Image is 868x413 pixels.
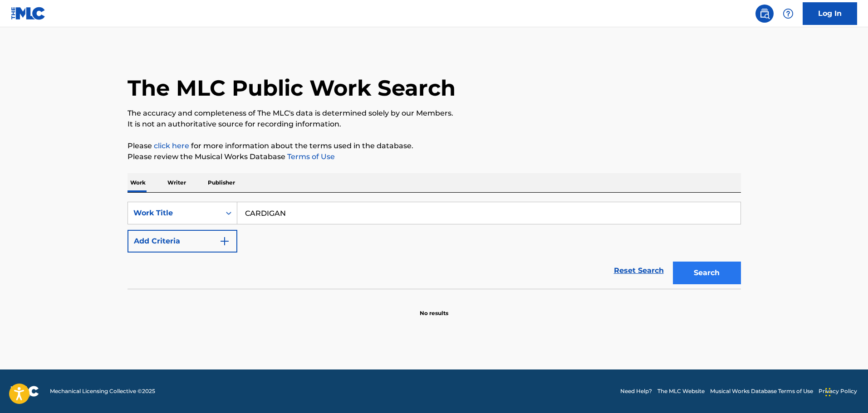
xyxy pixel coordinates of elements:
[128,108,741,119] p: The accuracy and completeness of The MLC's data is determined solely by our Members.
[657,387,705,395] a: The MLC Website
[823,369,868,413] iframe: Chat Widget
[779,5,797,23] div: Help
[11,7,46,20] img: MLC Logo
[128,141,741,151] p: Please for more information about the terms used in the database.
[755,5,774,23] a: Public Search
[128,74,456,102] h1: The MLC Public Work Search
[710,387,813,395] a: Musical Works Database Terms of Use
[128,202,741,289] form: Search Form
[219,236,230,247] img: 9d2ae6d4665cec9f34b9.svg
[285,152,335,161] a: Terms of Use
[128,173,148,192] p: Work
[420,298,448,317] p: No results
[128,119,741,130] p: It is not an authoritative source for recording information.
[825,379,831,406] div: Drag
[783,8,794,19] img: help
[154,141,189,150] a: click here
[205,173,238,192] p: Publisher
[50,387,155,395] span: Mechanical Licensing Collective © 2025
[165,173,189,192] p: Writer
[128,151,741,162] p: Please review the Musical Works Database
[803,2,857,25] a: Log In
[620,387,652,395] a: Need Help?
[128,230,237,253] button: Add Criteria
[11,386,39,397] img: logo
[819,387,857,395] a: Privacy Policy
[759,8,770,19] img: search
[133,208,215,219] div: Work Title
[673,262,741,284] button: Search
[609,261,668,281] a: Reset Search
